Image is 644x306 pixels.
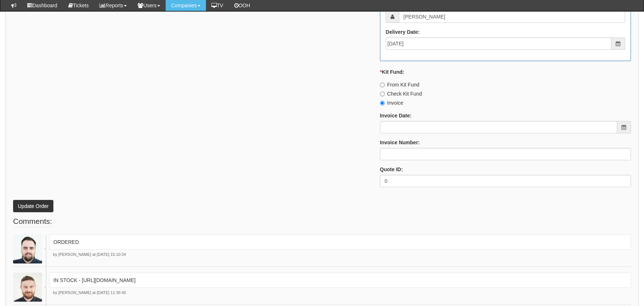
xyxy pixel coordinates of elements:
p: ORDERED [53,238,627,246]
label: Kit Fund: [380,68,404,76]
p: IN STOCK - [URL][DOMAIN_NAME] [53,277,627,284]
button: Update Order [13,200,53,212]
label: Check Kit Fund [380,90,422,97]
label: Delivery Date: [386,28,420,36]
input: From Kit Fund [380,82,385,87]
input: Check Kit Fund [380,92,385,96]
label: Quote ID: [380,166,403,173]
p: by [PERSON_NAME] at [DATE] 15:10:34 [49,252,631,258]
p: by [PERSON_NAME] at [DATE] 11:35:45 [49,290,631,296]
img: Jordan Rowbottom [13,234,42,263]
label: Invoice Number: [380,139,420,146]
label: From Kit Fund [380,81,420,88]
input: Invoice [380,101,385,105]
label: Invoice Date: [380,112,412,119]
img: Brad Guiness [13,273,42,302]
label: Invoice [380,99,403,106]
legend: Comments: [13,216,52,227]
